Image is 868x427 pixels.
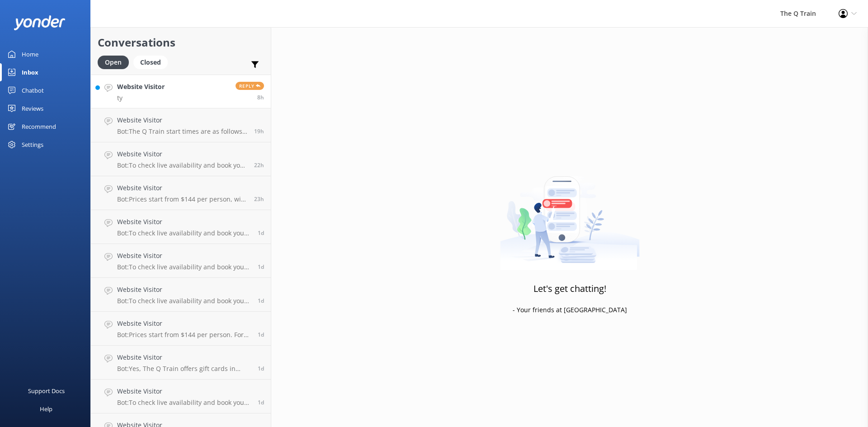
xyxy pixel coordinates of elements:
[117,183,247,193] h4: Website Visitor
[117,352,251,362] h4: Website Visitor
[257,94,264,101] span: Oct 08 2025 12:25am (UTC +11:00) Australia/Sydney
[117,195,247,203] p: Bot: Prices start from $144 per person, with several dining options to choose from. To explore cu...
[117,127,247,136] p: Bot: The Q Train start times are as follows: - November to March: - Mondays, Thursdays, Fridays: ...
[40,400,52,418] div: Help
[258,365,264,372] span: Oct 06 2025 12:08pm (UTC +11:00) Australia/Sydney
[133,57,172,67] a: Closed
[91,75,271,108] a: Website VisitortyReply8h
[117,82,165,92] h4: Website Visitor
[91,176,271,210] a: Website VisitorBot:Prices start from $144 per person, with several dining options to choose from....
[91,210,271,244] a: Website VisitorBot:To check live availability and book your experience, please visit [URL][DOMAIN...
[236,82,264,90] span: Reply
[91,142,271,176] a: Website VisitorBot:To check live availability and book your experience, please click [URL][DOMAIN...
[117,115,247,125] h4: Website Visitor
[117,149,247,159] h4: Website Visitor
[91,312,271,346] a: Website VisitorBot:Prices start from $144 per person. For more details on current pricing and inc...
[117,331,251,339] p: Bot: Prices start from $144 per person. For more details on current pricing and inclusions, pleas...
[258,229,264,237] span: Oct 06 2025 08:55pm (UTC +11:00) Australia/Sydney
[22,117,56,136] div: Recommend
[117,399,251,407] p: Bot: To check live availability and book your experience, please click [URL][DOMAIN_NAME].
[91,108,271,142] a: Website VisitorBot:The Q Train start times are as follows: - November to March: - Mondays, Thursd...
[258,399,264,406] span: Oct 06 2025 10:27am (UTC +11:00) Australia/Sydney
[22,99,43,117] div: Reviews
[98,57,133,67] a: Open
[500,157,640,270] img: artwork of a man stealing a conversation from at giant smartphone
[117,229,251,237] p: Bot: To check live availability and book your experience, please visit [URL][DOMAIN_NAME].
[254,161,264,169] span: Oct 07 2025 11:11am (UTC +11:00) Australia/Sydney
[117,217,251,227] h4: Website Visitor
[258,297,264,305] span: Oct 06 2025 02:09pm (UTC +11:00) Australia/Sydney
[14,15,66,30] img: yonder-white-logo.png
[22,136,43,154] div: Settings
[28,382,65,400] div: Support Docs
[533,282,606,296] h3: Let's get chatting!
[117,297,251,305] p: Bot: To check live availability and book your experience, please click [URL][DOMAIN_NAME].
[117,365,251,373] p: Bot: Yes, The Q Train offers gift cards in flexible dollar amounts. They can be purchased online ...
[91,380,271,413] a: Website VisitorBot:To check live availability and book your experience, please click [URL][DOMAIN...
[258,263,264,271] span: Oct 06 2025 04:22pm (UTC +11:00) Australia/Sydney
[117,263,251,271] p: Bot: To check live availability and book your experience, please click [URL][DOMAIN_NAME].
[91,278,271,312] a: Website VisitorBot:To check live availability and book your experience, please click [URL][DOMAIN...
[117,94,165,102] p: ty
[254,195,264,203] span: Oct 07 2025 09:47am (UTC +11:00) Australia/Sydney
[98,56,129,69] div: Open
[22,63,38,81] div: Inbox
[258,331,264,338] span: Oct 06 2025 12:41pm (UTC +11:00) Australia/Sydney
[133,56,168,69] div: Closed
[513,305,627,315] p: - Your friends at [GEOGRAPHIC_DATA]
[98,34,264,51] h2: Conversations
[117,251,251,261] h4: Website Visitor
[117,319,251,328] h4: Website Visitor
[117,161,247,169] p: Bot: To check live availability and book your experience, please click [URL][DOMAIN_NAME].
[22,81,44,99] div: Chatbot
[117,285,251,295] h4: Website Visitor
[117,386,251,396] h4: Website Visitor
[91,346,271,380] a: Website VisitorBot:Yes, The Q Train offers gift cards in flexible dollar amounts. They can be pur...
[91,244,271,278] a: Website VisitorBot:To check live availability and book your experience, please click [URL][DOMAIN...
[254,127,264,135] span: Oct 07 2025 01:24pm (UTC +11:00) Australia/Sydney
[22,45,38,63] div: Home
